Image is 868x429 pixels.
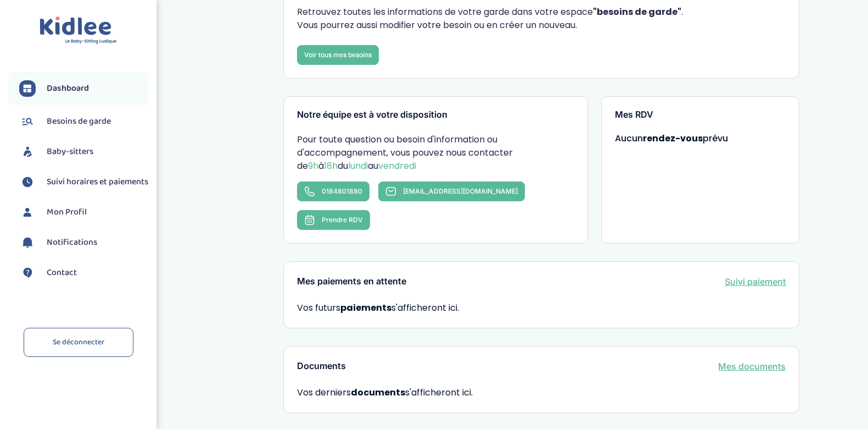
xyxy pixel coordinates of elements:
[47,82,89,95] span: Dashboard
[297,361,346,371] h3: Documents
[297,182,369,201] a: 0184801880
[19,144,36,160] img: babysitters.svg
[47,145,93,158] span: Baby-sitters
[47,206,87,219] span: Mon Profil
[297,386,786,399] span: Vos derniers s'afficheront ici.
[297,45,379,65] a: Voir tous mes besoins
[19,234,36,251] img: notification.svg
[297,301,459,314] span: Vos futurs s'afficheront ici.
[19,234,148,251] a: Notifications
[19,204,148,221] a: Mon Profil
[19,204,36,221] img: profil.svg
[378,182,525,201] a: [EMAIL_ADDRESS][DOMAIN_NAME]
[297,5,786,32] p: Retrouvez toutes les informations de votre garde dans votre espace . Vous pourrez aussi modifier ...
[19,144,148,160] a: Baby-sitters
[19,80,148,97] a: Dashboard
[19,265,36,281] img: contact.svg
[297,133,574,173] p: Pour toute question ou besoin d'information ou d'accompagnement, vous pouvez nous contacter de à ...
[615,110,786,120] h3: Mes RDV
[378,159,416,172] span: vendredi
[348,159,368,172] span: lundi
[19,174,148,190] a: Suivi horaires et paiements
[615,132,728,145] span: Aucun prévu
[19,80,36,97] img: dashboard.svg
[40,16,117,45] img: logo.svg
[47,175,148,189] span: Suivi horaires et paiements
[340,301,391,314] strong: paiements
[19,113,36,130] img: besoin.svg
[322,216,363,224] span: Prendre RDV
[643,132,703,145] strong: rendez-vous
[47,115,111,128] span: Besoins de garde
[47,236,97,249] span: Notifications
[297,210,370,230] button: Prendre RDV
[297,110,574,120] h3: Notre équipe est à votre disposition
[19,113,148,130] a: Besoins de garde
[297,277,406,287] h3: Mes paiements en attente
[403,187,518,195] span: [EMAIL_ADDRESS][DOMAIN_NAME]
[322,187,362,195] span: 0184801880
[718,360,786,373] a: Mes documents
[308,159,318,172] span: 9h
[593,5,681,18] strong: "besoins de garde"
[47,266,77,279] span: Contact
[19,265,148,281] a: Contact
[19,174,36,190] img: suivihoraire.svg
[725,275,786,288] a: Suivi paiement
[324,159,338,172] span: 18h
[351,386,405,399] strong: documents
[24,328,133,357] a: Se déconnecter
